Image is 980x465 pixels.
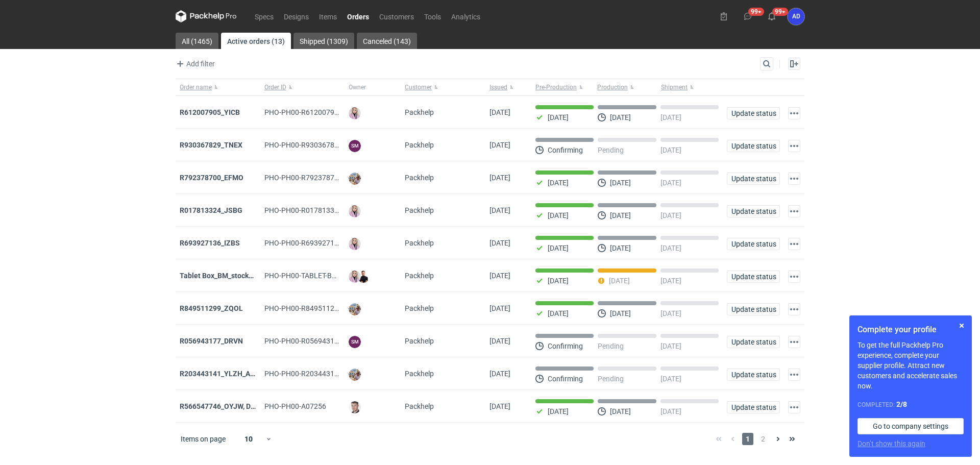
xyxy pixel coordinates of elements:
[788,8,804,25] div: Anita Dolczewska
[531,79,595,95] button: Pre-Production
[731,110,775,117] span: Update status
[740,8,756,25] button: 99+
[788,369,800,381] button: Actions
[548,407,569,415] p: [DATE]
[548,179,569,187] p: [DATE]
[180,272,285,280] a: Tablet Box_BM_stock_TEST RUN
[731,240,775,248] span: Update status
[264,108,361,116] span: PHO-PH00-R612007905_YICB
[314,10,342,22] a: Items
[731,371,775,378] span: Update status
[180,337,243,345] a: R056943177_DRVN
[180,402,422,410] strong: R566547746_OYJW, DJBN, GRPP, KNRI, OYBW, UUIL
[489,108,510,116] span: 02/10/2025
[293,33,354,49] a: Shipped (1309)
[180,402,422,410] a: R566547746_OYJW, DJBN, [PERSON_NAME], [PERSON_NAME], OYBW, UUIL
[264,141,363,149] span: PHO-PH00-R930367829_TNEX
[788,8,804,25] button: AD
[660,146,681,154] p: [DATE]
[548,309,569,317] p: [DATE]
[489,337,510,345] span: 25/09/2025
[727,271,780,283] button: Update status
[660,244,681,252] p: [DATE]
[349,238,361,250] img: Klaudia Wiśniewska
[788,205,800,217] button: Actions
[857,418,964,434] a: Go to company settings
[232,432,265,446] div: 10
[727,173,780,185] button: Update status
[731,142,775,150] span: Update status
[405,108,434,116] span: Packhelp
[598,342,624,350] p: Pending
[405,304,434,312] span: Packhelp
[489,239,510,247] span: 25/09/2025
[176,10,237,22] svg: Packhelp Pro
[764,8,780,25] button: 99+
[264,174,365,182] span: PHO-PH00-R792378700_EFMO
[349,140,361,152] figcaption: SM
[221,33,291,49] a: Active orders (13)
[761,58,793,70] input: Search
[660,342,681,350] p: [DATE]
[489,83,507,91] span: Issued
[731,404,775,411] span: Update status
[788,140,800,152] button: Actions
[548,277,569,285] p: [DATE]
[349,83,366,91] span: Owner
[489,141,510,149] span: 01/10/2025
[548,211,569,219] p: [DATE]
[609,277,630,285] p: [DATE]
[489,304,510,312] span: 25/09/2025
[610,407,631,415] p: [DATE]
[727,107,780,119] button: Update status
[597,83,628,91] span: Production
[659,79,723,95] button: Shipment
[660,375,681,383] p: [DATE]
[180,83,212,91] span: Order name
[342,10,374,22] a: Orders
[485,79,531,95] button: Issued
[180,304,243,312] a: R849511299_ZQOL
[731,338,775,346] span: Update status
[610,309,631,317] p: [DATE]
[731,208,775,215] span: Update status
[180,239,240,247] a: R693927136_IZBS
[660,113,681,121] p: [DATE]
[857,438,925,449] button: Don’t show this again
[731,273,775,280] span: Update status
[180,370,266,378] a: R203443141_YLZH_AHYW
[264,370,386,378] span: PHO-PH00-R203443141_YLZH_AHYW
[660,211,681,219] p: [DATE]
[279,10,314,22] a: Designs
[548,113,569,121] p: [DATE]
[405,83,432,91] span: Customer
[489,272,510,280] span: 25/09/2025
[727,205,780,217] button: Update status
[727,238,780,250] button: Update status
[788,107,800,119] button: Actions
[548,342,583,350] p: Confirming
[788,336,800,348] button: Actions
[727,303,780,315] button: Update status
[489,402,510,410] span: 19/09/2025
[264,206,363,214] span: PHO-PH00-R017813324_JSBG
[660,179,681,187] p: [DATE]
[595,79,659,95] button: Production
[489,206,510,214] span: 25/09/2025
[180,174,243,182] strong: R792378700_EFMO
[548,146,583,154] p: Confirming
[757,433,769,445] span: 2
[349,303,361,315] img: Michał Palasek
[405,337,434,345] span: Packhelp
[180,206,242,214] a: R017813324_JSBG
[349,271,361,283] img: Klaudia Wiśniewska
[788,303,800,315] button: Actions
[180,108,240,116] a: R612007905_YICB
[896,400,907,408] strong: 2 / 8
[727,401,780,413] button: Update status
